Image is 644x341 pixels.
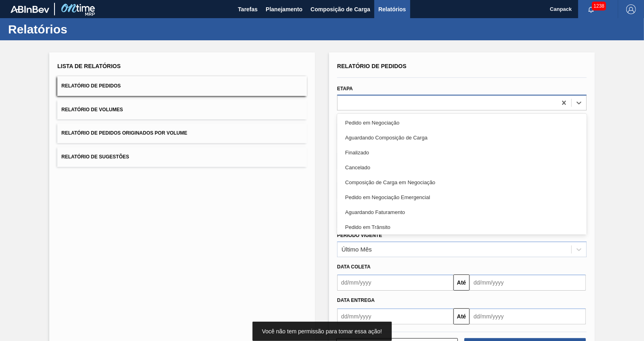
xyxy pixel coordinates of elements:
input: dd/mm/yyyy [470,308,586,324]
h1: Relatórios [8,25,151,34]
div: Aguardando Composição de Carga [337,130,587,145]
span: Tarefas [238,4,258,14]
span: Relatório de Pedidos [337,63,407,69]
button: Relatório de Pedidos Originados por Volume [57,123,307,143]
button: Relatório de Volumes [57,100,307,120]
div: Finalizado [337,145,587,160]
span: Relatório de Volumes [61,107,123,112]
span: Relatórios [378,4,406,14]
span: Data coleta [337,264,371,270]
span: Relatório de Pedidos Originados por Volume [61,130,187,136]
input: dd/mm/yyyy [470,274,586,291]
button: Notificações [578,4,604,15]
img: TNhmsLtSVTkK8tSr43FrP2fwEKptu5GPRR3wAAAABJRU5ErkJggg== [10,6,49,13]
button: Relatório de Pedidos [57,76,307,96]
div: Pedido em Negociação Emergencial [337,190,587,205]
div: Aguardando Faturamento [337,205,587,220]
span: Relatório de Sugestões [61,154,129,160]
span: 1238 [592,2,606,10]
span: Planejamento [266,4,302,14]
div: Composição de Carga em Negociação [337,175,587,190]
span: Lista de Relatórios [57,63,121,69]
label: Período Vigente [337,233,382,238]
div: Cancelado [337,160,587,175]
input: dd/mm/yyyy [337,308,453,324]
span: Você não tem permissão para tomar essa ação! [262,328,382,335]
div: Pedido em Negociação [337,115,587,130]
button: Até [453,308,470,324]
button: Até [453,274,470,291]
span: Relatório de Pedidos [61,83,121,89]
button: Relatório de Sugestões [57,147,307,167]
label: Etapa [337,86,353,91]
span: Composição de Carga [310,4,370,14]
div: Último Mês [342,246,372,253]
span: Data entrega [337,297,375,303]
div: Pedido em Trânsito [337,220,587,235]
input: dd/mm/yyyy [337,274,453,291]
img: Logout [626,4,636,14]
